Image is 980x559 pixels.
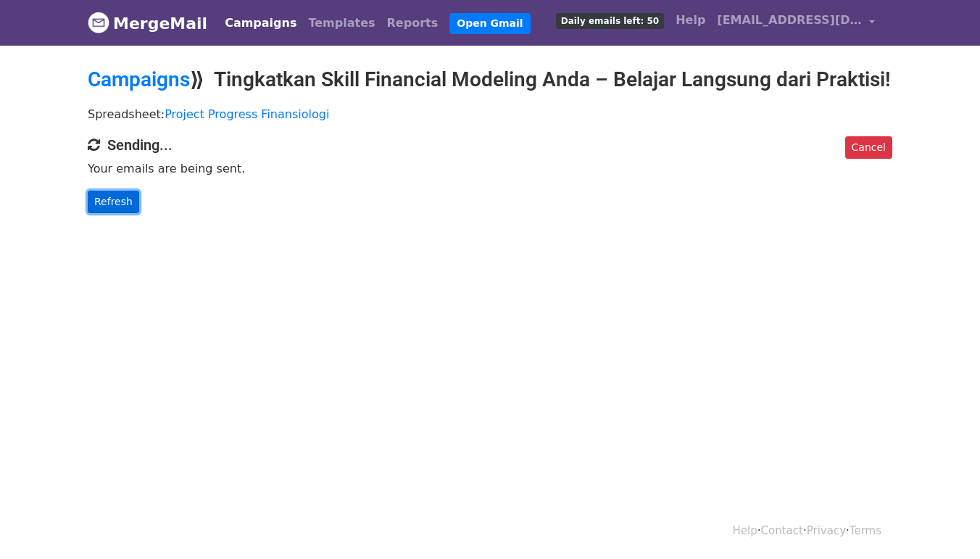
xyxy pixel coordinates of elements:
a: Daily emails left: 50 [550,6,670,35]
a: Campaigns [88,67,190,91]
a: Refresh [88,191,139,213]
a: Cancel [845,136,892,159]
a: Terms [850,524,881,537]
a: [EMAIL_ADDRESS][DOMAIN_NAME] [711,6,881,40]
span: [EMAIL_ADDRESS][DOMAIN_NAME] [717,12,862,29]
p: Your emails are being sent. [88,161,892,176]
a: Campaigns [219,9,302,38]
a: Open Gmail [449,13,530,34]
p: Spreadsheet: [88,107,892,122]
a: Help [733,524,757,537]
a: Contact [761,524,803,537]
iframe: Chat Widget [908,489,980,559]
img: MergeMail logo [88,12,109,33]
a: Project Progress Finansiologi [165,107,329,121]
a: MergeMail [88,8,207,38]
a: Templates [302,9,381,38]
a: Reports [381,9,444,38]
a: Help [670,6,711,35]
h4: Sending... [88,136,892,154]
h2: ⟫ Tingkatkan Skill Financial Modeling Anda – Belajar Langsung dari Praktisi! [88,67,892,92]
a: Privacy [807,524,846,537]
span: Daily emails left: 50 [556,13,664,29]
